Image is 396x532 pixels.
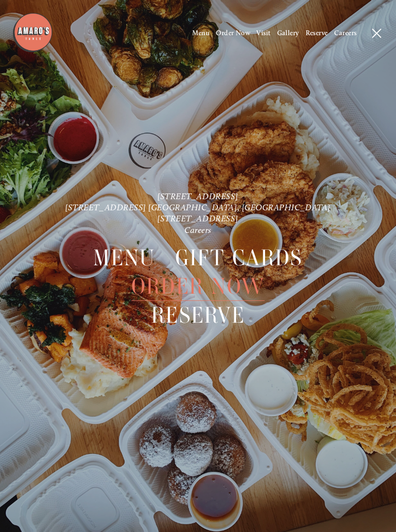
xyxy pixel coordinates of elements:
[175,243,303,272] a: Gift Cards
[334,29,357,37] a: Careers
[157,191,239,201] a: [STREET_ADDRESS]
[151,301,245,330] span: Reserve
[93,243,155,272] a: Menu
[306,29,328,37] a: Reserve
[93,243,155,272] span: Menu
[157,213,239,223] a: [STREET_ADDRESS]
[131,272,265,300] a: Order Now
[184,224,212,234] a: Careers
[277,29,299,37] a: Gallery
[12,12,53,53] img: Amaro's Table
[175,243,303,272] span: Gift Cards
[151,301,245,329] a: Reserve
[65,202,331,212] a: [STREET_ADDRESS] [GEOGRAPHIC_DATA], [GEOGRAPHIC_DATA]
[256,29,270,37] a: Visit
[216,29,250,37] a: Order Now
[192,29,210,37] a: Menu
[131,272,265,301] span: Order Now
